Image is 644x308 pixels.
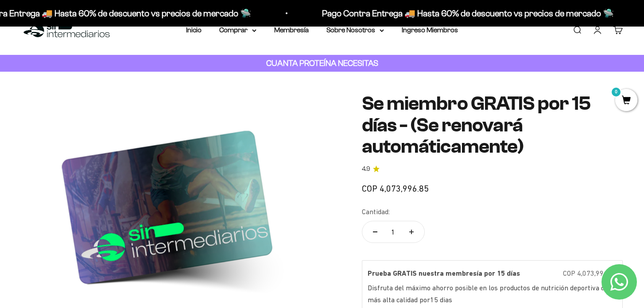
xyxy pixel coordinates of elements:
[322,6,614,20] p: Pago Contra Entrega 🚚 Hasta 60% de descuento vs precios de mercado 🛸
[362,206,390,218] label: Cantidad:
[362,164,623,174] a: 4.94.9 de 5.0 estrellas
[615,96,637,106] a: 0
[362,164,370,174] span: 4.9
[362,221,388,243] button: Reducir cantidad
[430,296,452,304] label: 15 dias
[326,24,384,36] summary: Sobre Nosotros
[266,58,378,68] strong: CUANTA PROTEÍNA NECESITAS
[362,184,429,193] span: COP 4,073,996.85
[399,221,424,243] button: Aumentar cantidad
[611,87,621,97] mark: 0
[368,284,608,304] label: Disfruta del máximo ahorro posible en los productos de nutrición deportiva de más alta calidad por
[219,24,256,36] summary: Comprar
[563,269,617,277] span: COP 4,073,996.85
[362,93,623,157] h1: Se miembro GRATIS por 15 días - (Se renovará automáticamente)
[274,26,309,34] a: Membresía
[186,26,202,34] a: Inicio
[368,268,520,279] label: Prueba GRATIS nuestra membresía por 15 días
[402,26,458,34] a: Ingreso Miembros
